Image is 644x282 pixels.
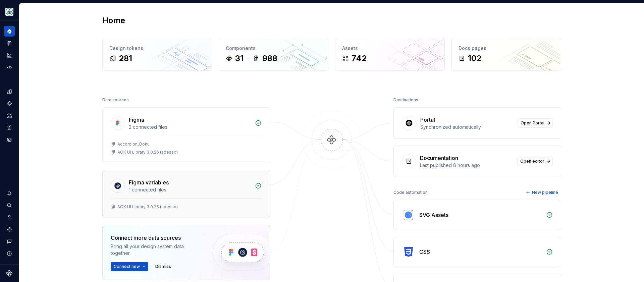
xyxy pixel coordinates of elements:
[5,8,13,16] img: df5db9ef-aba0-4771-bf51-9763b7497661.png
[419,211,448,219] div: SVG Assets
[102,95,129,105] div: Data sources
[4,86,15,97] a: Design tokens
[420,124,514,130] div: Synchronized automatically
[117,150,178,155] div: AOK UI Library 3.0.26 (adesso)
[4,134,15,145] a: Data sources
[518,118,553,128] a: Open Portal
[4,188,15,199] button: Notifications
[117,204,178,210] div: AOK UI Library 3.0.26 (adesso)
[129,124,251,130] div: 2 connected files
[226,45,321,52] div: Components
[335,38,445,71] a: Assets742
[524,188,561,197] button: New pipeline
[4,26,15,37] a: Home
[393,95,418,105] div: Destinations
[129,116,144,124] div: Figma
[459,45,554,52] div: Docs pages
[393,188,428,197] div: Code automation
[129,178,169,186] div: Figma variables
[521,120,544,126] span: Open Portal
[111,234,201,242] div: Connect more data sources
[4,236,15,247] button: Contact support
[420,162,513,169] div: Last published 8 hours ago
[4,200,15,211] button: Search ⌘K
[102,15,125,26] h2: Home
[4,122,15,133] a: Storybook stories
[114,264,140,269] span: Connect new
[4,38,15,49] a: Documentation
[4,62,15,73] a: Code automation
[109,45,205,52] div: Design tokens
[451,38,561,71] a: Docs pages102
[532,190,558,195] span: New pipeline
[102,170,270,218] a: Figma variables1 connected filesAOK UI Library 3.0.26 (adesso)
[468,53,481,64] div: 102
[4,224,15,235] a: Settings
[152,262,174,271] button: Dismiss
[111,262,148,271] button: Connect new
[111,243,201,257] div: Bring all your design system data together.
[102,38,212,71] a: Design tokens281
[420,154,458,162] div: Documentation
[352,53,367,64] div: 742
[419,248,430,256] div: CSS
[262,53,277,64] div: 988
[117,142,150,147] div: Accordion_Doku
[517,157,553,166] a: Open editor
[129,186,251,193] div: 1 connected files
[155,264,171,269] span: Dismiss
[4,50,15,61] a: Analytics
[102,107,270,163] a: Figma2 connected filesAccordion_DokuAOK UI Library 3.0.26 (adesso)
[4,110,15,121] a: Assets
[342,45,438,52] div: Assets
[520,159,544,164] span: Open editor
[420,116,435,124] div: Portal
[6,270,13,277] svg: Supernova Logo
[235,53,244,64] div: 31
[4,98,15,109] a: Components
[219,38,328,71] a: Components31988
[119,53,132,64] div: 281
[4,212,15,223] a: Invite team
